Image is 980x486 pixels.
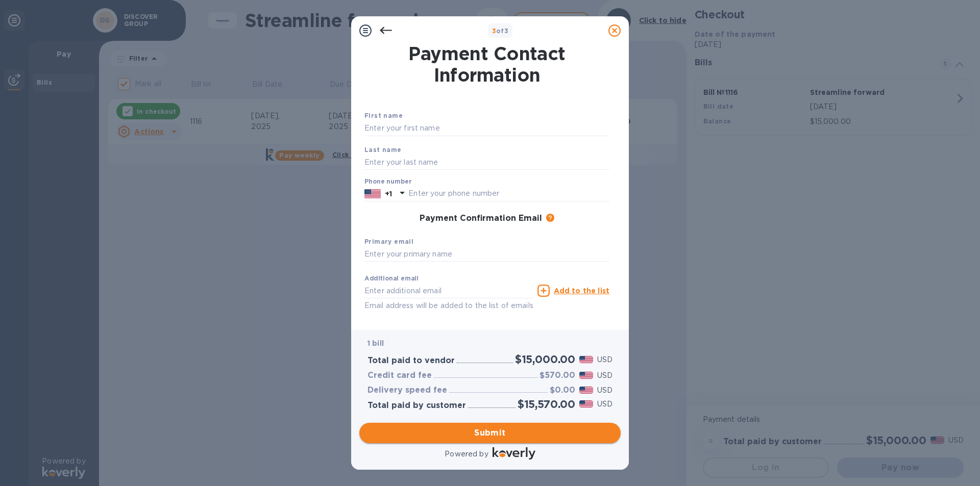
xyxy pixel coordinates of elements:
img: Logo [493,447,535,459]
img: USD [579,387,593,394]
p: USD [597,385,612,396]
b: Added additional emails [364,321,453,329]
h3: Total paid to vendor [367,356,455,366]
input: Enter additional email [364,283,533,298]
u: Add to the list [554,287,609,295]
input: Enter your primary name [364,247,609,262]
input: Enter your phone number [408,186,609,201]
h3: Credit card fee [367,371,432,380]
h2: $15,570.00 [518,398,575,411]
b: First name [364,112,403,119]
button: Submit [359,423,621,443]
img: USD [579,400,593,407]
b: of 3 [492,27,509,35]
label: Additional email [364,276,419,282]
b: Last name [364,146,402,154]
b: 1 bill [367,339,384,347]
h3: Total paid by customer [367,401,466,411]
input: Enter your first name [364,121,609,136]
p: +1 [385,189,392,199]
span: 3 [492,27,496,35]
p: Powered by [445,449,488,459]
img: USD [579,372,593,379]
label: Phone number [364,179,411,185]
h3: $0.00 [550,386,575,395]
img: USD [579,356,593,363]
h3: Payment Confirmation Email [420,214,542,223]
p: USD [597,399,612,410]
img: US [364,188,381,199]
h2: $15,000.00 [515,353,575,366]
p: USD [597,370,612,381]
span: Submit [367,427,612,439]
p: USD [597,354,612,365]
b: Primary email [364,238,413,245]
input: Enter your last name [364,155,609,170]
h3: Delivery speed fee [367,386,447,395]
h3: $570.00 [540,371,575,380]
h1: Payment Contact Information [364,43,609,86]
p: Email address will be added to the list of emails [364,300,533,312]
